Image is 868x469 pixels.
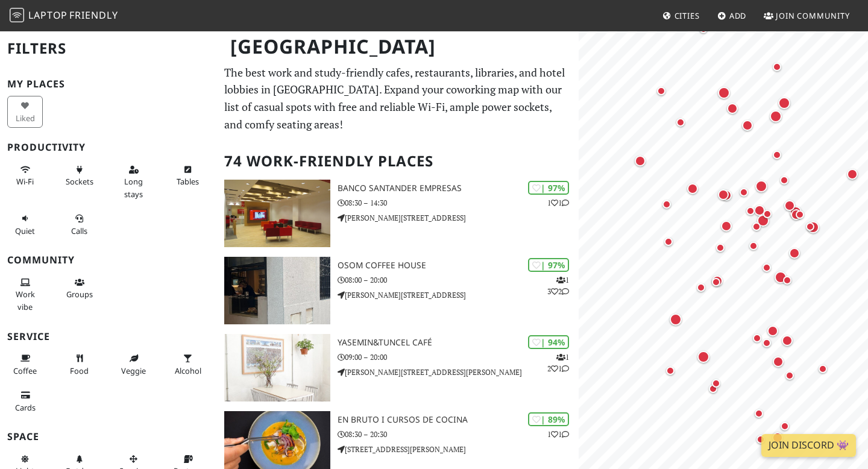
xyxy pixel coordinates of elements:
span: Join Community [776,10,850,21]
button: Veggie [116,348,151,380]
span: Coffee [13,365,37,376]
img: LaptopFriendly [10,8,24,22]
button: Alcohol [170,348,206,380]
button: Wi-Fi [7,160,43,192]
div: Map marker [654,84,668,98]
div: Map marker [740,118,755,133]
p: [PERSON_NAME][STREET_ADDRESS][PERSON_NAME] [338,367,579,378]
div: Map marker [746,239,761,253]
div: Map marker [776,95,793,112]
button: Tables [170,160,206,192]
span: Alcohol [175,365,201,376]
span: Work-friendly tables [177,176,199,187]
div: Map marker [782,198,797,213]
div: Map marker [659,197,674,212]
a: LaptopFriendly LaptopFriendly [10,5,118,27]
div: Map marker [667,311,684,328]
button: Work vibe [7,272,43,316]
div: Map marker [696,22,711,36]
img: Osom Coffee House [224,257,330,324]
button: Food [61,348,97,380]
h1: [GEOGRAPHIC_DATA] [221,30,576,63]
div: Map marker [816,362,830,376]
a: Cities [658,5,705,27]
div: Map marker [709,275,723,289]
p: 1 2 1 [547,351,569,374]
div: Map marker [779,333,795,348]
h2: 74 Work-Friendly Places [224,143,571,180]
h3: Space [7,431,210,442]
img: Banco Santander Empresas [224,180,330,247]
button: Coffee [7,348,43,380]
div: Map marker [765,323,781,339]
span: Add [729,10,747,21]
div: Map marker [752,203,767,218]
h3: My Places [7,78,210,90]
div: Map marker [770,148,784,162]
button: Calls [61,209,97,241]
div: Map marker [759,260,774,275]
a: Add [712,5,752,27]
a: Join Community [759,5,855,27]
p: 08:30 – 20:30 [338,429,579,440]
div: Map marker [709,376,723,391]
span: Food [70,365,89,376]
p: 1 1 [547,197,569,209]
span: Power sockets [66,176,93,187]
div: Map marker [694,280,708,295]
div: Map marker [743,204,758,218]
div: Map marker [725,101,740,116]
div: | 97% [528,181,569,195]
div: Map marker [673,115,688,130]
h3: Service [7,331,210,342]
div: | 89% [528,412,569,426]
div: Map marker [709,273,725,289]
span: People working [16,289,35,312]
span: Credit cards [15,402,36,413]
p: 1 1 [547,429,569,440]
div: Map marker [782,368,797,383]
a: Banco Santander Empresas | 97% 11 Banco Santander Empresas 08:30 – 14:30 [PERSON_NAME][STREET_ADD... [217,180,579,247]
p: The best work and study-friendly cafes, restaurants, libraries, and hotel lobbies in [GEOGRAPHIC_... [224,64,571,133]
button: Quiet [7,209,43,241]
button: Long stays [116,160,151,204]
div: Map marker [759,336,774,350]
h3: Productivity [7,142,210,153]
div: Map marker [719,187,734,203]
div: Map marker [805,219,822,236]
p: 08:00 – 20:00 [338,274,579,286]
div: | 97% [528,258,569,272]
button: Sockets [61,160,97,192]
div: Map marker [715,187,731,203]
span: Cities [675,10,700,21]
span: Quiet [15,225,35,236]
span: Friendly [69,8,118,22]
div: Map marker [803,219,817,234]
div: Map marker [777,173,791,187]
div: Map marker [706,382,720,396]
div: Map marker [767,108,784,125]
h2: Filters [7,30,210,67]
a: Osom Coffee House | 97% 132 Osom Coffee House 08:00 – 20:00 [PERSON_NAME][STREET_ADDRESS] [217,257,579,324]
p: [PERSON_NAME][STREET_ADDRESS] [338,289,579,301]
p: 09:00 – 20:00 [338,351,579,363]
p: [PERSON_NAME][STREET_ADDRESS] [338,212,579,224]
div: Map marker [772,269,789,286]
div: Map marker [770,354,786,370]
h3: yasemin&tuncel café [338,338,579,348]
span: Stable Wi-Fi [16,176,34,187]
div: Map marker [788,207,804,222]
div: Map marker [737,185,751,200]
span: Long stays [124,176,143,199]
h3: EN BRUTO I CURSOS DE COCINA [338,415,579,425]
div: Map marker [760,207,775,221]
img: yasemin&tuncel café [224,334,330,401]
div: Map marker [719,218,734,234]
a: yasemin&tuncel café | 94% 121 yasemin&tuncel café 09:00 – 20:00 [PERSON_NAME][STREET_ADDRESS][PER... [217,334,579,401]
div: Map marker [844,166,860,182]
div: Map marker [632,153,648,169]
div: Map marker [713,241,728,255]
p: 1 3 2 [547,274,569,297]
span: Laptop [28,8,68,22]
div: Map marker [750,331,764,345]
